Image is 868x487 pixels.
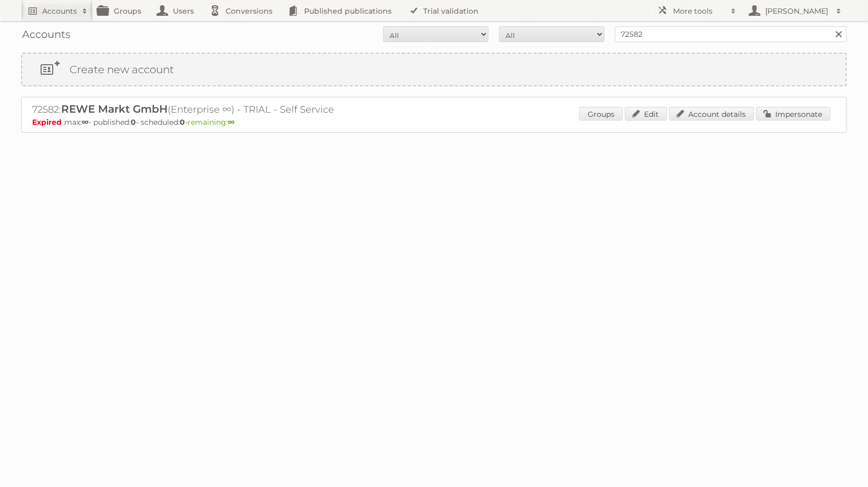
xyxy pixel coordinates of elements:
[669,107,754,121] a: Account details
[82,117,89,127] strong: ∞
[22,54,846,85] a: Create new account
[32,117,836,127] p: max: - published: - scheduled: -
[228,117,235,127] strong: ∞
[756,107,831,121] a: Impersonate
[579,107,623,121] a: Groups
[32,103,401,116] h2: 72582: (Enterprise ∞) - TRIAL - Self Service
[673,6,726,16] h2: More tools
[42,6,77,16] h2: Accounts
[763,6,831,16] h2: [PERSON_NAME]
[625,107,667,121] a: Edit
[180,117,185,127] strong: 0
[32,117,64,127] span: Expired
[131,117,136,127] strong: 0
[188,117,235,127] span: remaining:
[61,103,168,115] span: REWE Markt GmbH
